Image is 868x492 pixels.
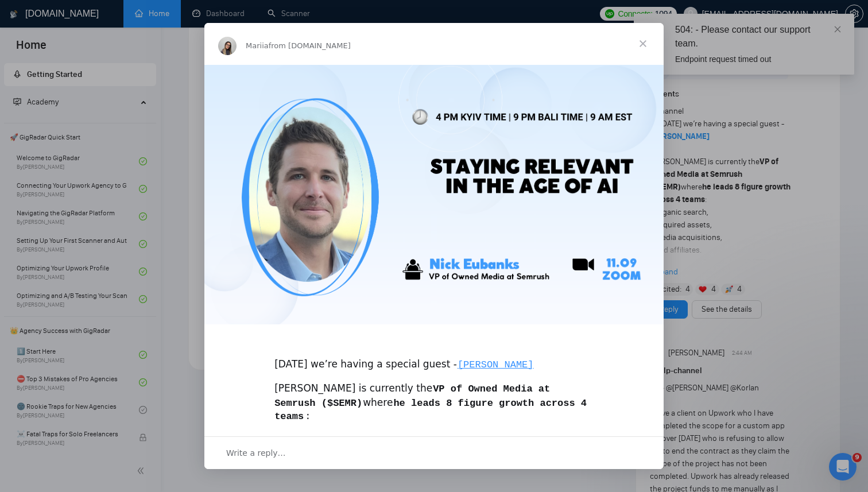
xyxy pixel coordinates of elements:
[218,37,237,55] img: Profile image for Mariia
[457,359,534,371] code: [PERSON_NAME]
[274,397,587,423] code: he leads 8 figure growth across 4 teams
[622,23,664,64] span: Close
[274,382,594,424] div: [PERSON_NAME] is currently the where
[204,436,664,469] div: Open conversation and reply
[246,41,269,50] span: Mariia
[226,445,286,460] span: Write a reply…
[274,383,550,409] code: VP of Owned Media at Semrush ($SEMR)
[274,344,594,372] div: [DATE] we’re having a special guest -
[269,41,351,50] span: from [DOMAIN_NAME]
[457,358,534,370] a: [PERSON_NAME]
[304,410,311,423] code: :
